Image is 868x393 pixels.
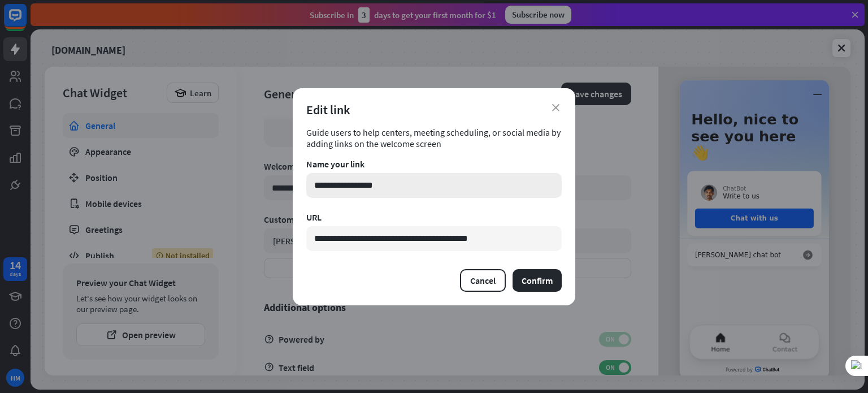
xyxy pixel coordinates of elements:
div: Name your link [306,158,562,170]
button: Confirm [513,269,562,292]
button: Cancel [460,269,506,292]
button: Open LiveChat chat widget [9,5,43,38]
div: URL [306,211,562,223]
i: close [552,104,559,111]
div: Edit link [306,102,562,118]
div: Guide users to help centers, meeting scheduling, or social media by adding links on the welcome s... [306,127,562,149]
